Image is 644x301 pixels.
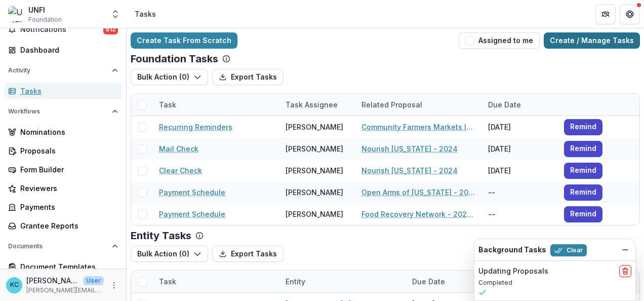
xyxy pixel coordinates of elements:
[544,32,640,49] a: Create / Manage Tasks
[279,276,311,287] div: Entity
[4,161,122,178] a: Form Builder
[153,276,182,287] div: Task
[8,243,108,250] span: Documents
[550,244,587,256] button: Clear
[212,246,284,262] button: Export Tasks
[159,122,232,132] a: Recurring Reminders
[8,67,108,74] span: Activity
[4,103,122,120] button: Open Workflows
[279,94,355,116] div: Task Assignee
[564,141,602,157] button: Remind
[20,25,103,34] span: Notifications
[20,127,114,137] div: Nominations
[4,83,122,99] a: Tasks
[482,138,558,160] div: [DATE]
[355,94,482,116] div: Related Proposal
[4,238,122,254] button: Open Documents
[8,108,108,115] span: Workflows
[361,143,458,154] a: Nourish [US_STATE] - 2024
[406,271,482,292] div: Due Date
[286,209,343,219] div: [PERSON_NAME]
[159,187,225,198] a: Payment Schedule
[478,278,631,287] p: Completed
[4,258,122,275] a: Document Templates
[478,246,546,254] h2: Background Tasks
[131,32,237,49] a: Create Task From Scratch
[20,220,114,231] div: Grantee Reports
[108,279,120,291] button: More
[20,86,114,96] div: Tasks
[131,7,160,21] nav: breadcrumb
[153,271,279,292] div: Task
[212,69,284,85] button: Export Tasks
[20,45,114,55] div: Dashboard
[4,42,122,58] a: Dashboard
[20,183,114,194] div: Reviewers
[159,165,202,176] a: Clear Check
[83,276,104,285] p: User
[279,271,406,292] div: Entity
[4,21,122,37] button: Notifications912
[103,24,118,34] span: 912
[279,99,344,110] div: Task Assignee
[361,187,476,198] a: Open Arms of [US_STATE] - 2025 - UNFI Foundation Community Grants Application
[286,122,343,132] div: [PERSON_NAME]
[153,94,279,116] div: Task
[20,261,114,272] div: Document Templates
[355,99,428,110] div: Related Proposal
[131,69,208,85] button: Bulk Action (0)
[286,165,343,176] div: [PERSON_NAME]
[153,99,182,110] div: Task
[4,142,122,159] a: Proposals
[20,202,114,212] div: Payments
[482,203,558,225] div: --
[286,143,343,154] div: [PERSON_NAME]
[564,184,602,201] button: Remind
[361,209,476,219] a: Food Recovery Network - 2025 - UNFI Foundation Community Grants Application
[108,4,123,24] button: Open entity switcher
[619,265,631,277] button: delete
[482,94,558,116] div: Due Date
[361,122,476,132] a: Community Farmers Markets Inc - 2024 Community Grant
[482,116,558,138] div: [DATE]
[564,206,602,222] button: Remind
[4,124,122,140] a: Nominations
[361,165,458,176] a: Nourish [US_STATE] - 2024
[8,6,24,22] img: UNFI
[131,53,218,65] p: Foundation Tasks
[4,199,122,215] a: Payments
[286,187,343,198] div: [PERSON_NAME]
[620,4,640,24] button: Get Help
[159,143,198,154] a: Mail Check
[159,209,225,219] a: Payment Schedule
[482,160,558,181] div: [DATE]
[131,230,191,242] p: Entity Tasks
[4,180,122,197] a: Reviewers
[4,217,122,234] a: Grantee Reports
[482,181,558,203] div: --
[28,15,62,24] span: Foundation
[26,286,104,295] p: [PERSON_NAME][EMAIL_ADDRESS][PERSON_NAME][DOMAIN_NAME]
[459,32,540,49] button: Assigned to me
[478,267,548,276] h2: Updating Proposals
[482,99,527,110] div: Due Date
[564,163,602,179] button: Remind
[595,4,616,24] button: Partners
[28,5,62,15] div: UNFI
[406,276,451,287] div: Due Date
[20,164,114,175] div: Form Builder
[26,275,79,286] p: [PERSON_NAME]
[564,119,602,135] button: Remind
[4,62,122,79] button: Open Activity
[10,282,19,288] div: Kristine Creveling
[135,9,156,19] div: Tasks
[131,246,208,262] button: Bulk Action (0)
[20,145,114,156] div: Proposals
